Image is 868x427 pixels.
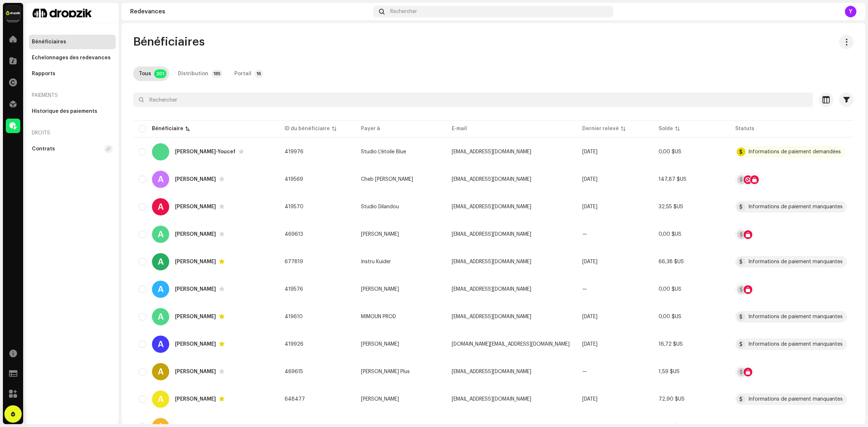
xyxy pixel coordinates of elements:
[175,314,216,319] div: ABDELMAIMOUNE HAMZA
[285,232,303,237] span: 469613
[133,93,813,107] input: Rechercher
[285,397,305,402] span: 648477
[285,342,303,347] span: 419926
[29,124,116,142] re-a-nav-header: Droits
[130,9,370,14] div: Redevances
[361,204,399,209] span: Studio Dilandou
[582,149,597,154] span: sept. 2025
[659,204,683,209] span: 32,55 $US
[582,397,597,402] span: sept. 2025
[582,232,587,237] span: —
[285,369,303,374] span: 469615
[32,39,66,45] div: Bénéficiaires
[285,149,303,154] span: 419976
[452,397,531,402] span: abdousk033@gmail.com
[152,125,183,132] div: Bénéficiaire
[175,369,216,374] div: Abdelouahab Haddouche
[29,87,116,104] re-a-nav-header: Paiements
[748,204,843,209] div: Informations de paiement manquantes
[582,259,597,264] span: sept. 2025
[452,149,531,154] span: amindjbouk@gmail.com
[452,314,531,319] span: mimoun.prod7@gmail.com
[361,342,399,347] span: Abdelmoumene Mohamed Amine
[361,259,391,264] span: Instru Kuider
[361,232,399,237] span: Abdou Sghir
[175,287,216,292] div: Abdelkrim Zaimi
[178,67,208,81] div: Distribution
[452,232,531,237] span: abdelhalimchabane.29@gmail.com
[32,108,97,114] div: Historique des paiements
[748,149,841,154] div: Informations de paiement demandées
[582,287,587,292] span: —
[32,146,55,152] div: Contrats
[152,143,169,161] div: ​
[29,67,116,81] re-m-nav-item: Rapports
[285,125,330,132] div: ID du bénéficiaire
[175,177,216,182] div: Abbas Arfa
[285,259,303,264] span: 677819
[152,363,169,380] div: A
[4,405,22,423] div: Open Intercom Messenger
[361,397,399,402] span: Abdou SK
[582,125,619,132] div: Dernier relevé
[154,69,166,78] p-badge: 201
[659,125,673,132] div: Solde
[285,204,303,209] span: 419570
[234,67,251,81] div: Portail
[361,314,396,319] span: MIMOUN PROD
[152,253,169,270] div: A
[152,281,169,298] div: A
[254,69,263,78] p-badge: 16
[285,287,303,292] span: 419576
[211,69,223,78] p-badge: 185
[175,204,216,209] div: Abbou Zakaria
[175,397,216,402] div: Abderrahmane Amri
[659,149,681,154] span: 0,00 $US
[452,342,570,347] span: Amine.tgv.media@gmail.com
[361,369,410,374] span: Carino Plus
[845,6,856,17] div: Y
[748,314,843,319] div: Informations de paiement manquantes
[659,314,681,319] span: 0,00 $US
[152,226,169,243] div: A
[659,397,685,402] span: 72,90 $US
[582,342,597,347] span: sept. 2025
[361,149,406,154] span: Studio L'étoile Blue
[175,232,216,237] div: Abdelhalim Chabane
[452,369,531,374] span: carinoplus51@gmail.com
[390,9,417,14] span: Rechercher
[659,232,681,237] span: 0,00 $US
[29,51,116,65] re-m-nav-item: Échelonnages des redevances
[152,171,169,188] div: A
[748,397,843,402] div: Informations de paiement manquantes
[582,369,587,374] span: —
[152,198,169,215] div: A
[29,104,116,119] re-m-nav-item: Historique des paiements
[452,259,531,264] span: instrukuider@gmail.com
[285,314,303,319] span: 419610
[361,287,399,292] span: Karim H&M
[139,67,151,81] div: Tous
[29,35,116,49] re-m-nav-item: Bénéficiaires
[152,336,169,353] div: A
[361,177,413,182] span: Cheb Abbes Kahla
[659,287,681,292] span: 0,00 $US
[452,177,531,182] span: groupelhayti13@gmail.com
[452,287,531,292] span: karimzaimi13@gmail.com
[659,177,686,182] span: 147,87 $US
[29,142,116,156] re-m-nav-item: Contrats
[659,369,680,374] span: 1,59 $US
[659,342,683,347] span: 16,72 $US
[152,308,169,325] div: A
[748,259,843,264] div: Informations de paiement manquantes
[285,177,303,182] span: 419569
[6,6,20,20] img: 6b198820-6d9f-4d8e-bd7e-78ab9e57ca24
[152,390,169,408] div: A
[748,342,843,347] div: Informations de paiement manquantes
[32,55,111,61] div: Échelonnages des redevances
[659,259,684,264] span: 66,38 $US
[175,342,216,347] div: Abdelmoumene Mohamed Amine
[582,314,597,319] span: sept. 2025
